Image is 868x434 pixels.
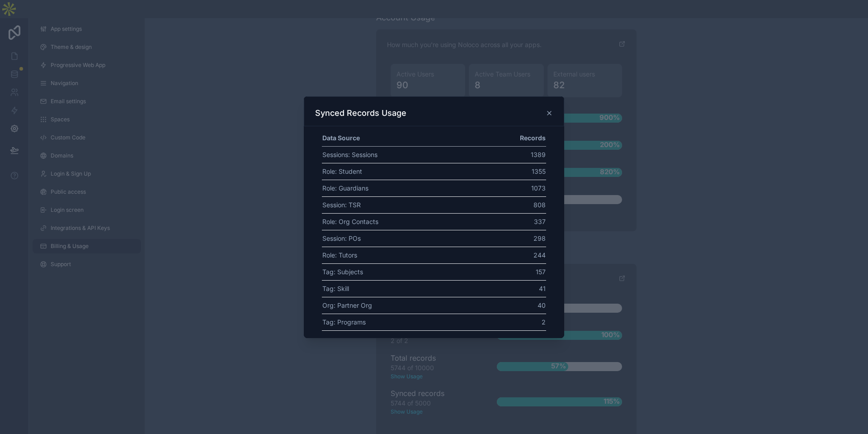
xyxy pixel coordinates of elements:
[322,297,475,314] td: Org: Partner Org
[322,263,475,280] td: Tag: Subjects
[475,314,546,330] td: 2
[322,196,475,213] td: Session: TSR
[322,247,475,263] td: Role: Tutors
[315,130,553,331] div: scrollable content
[475,196,546,213] td: 808
[475,280,546,297] td: 41
[322,163,475,180] td: Role: Student
[475,130,546,147] th: Records
[315,108,406,119] h3: Synced Records Usage
[475,213,546,230] td: 337
[475,146,546,163] td: 1389
[475,163,546,180] td: 1355
[322,213,475,230] td: Role: Org Contacts
[322,230,475,247] td: Session: POs
[322,130,475,147] th: Data Source
[475,180,546,196] td: 1073
[475,230,546,247] td: 298
[322,314,475,330] td: Tag: Programs
[475,247,546,263] td: 244
[475,297,546,314] td: 40
[322,146,475,163] td: Sessions: Sessions
[475,263,546,280] td: 157
[322,280,475,297] td: Tag: Skill
[322,180,475,196] td: Role: Guardians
